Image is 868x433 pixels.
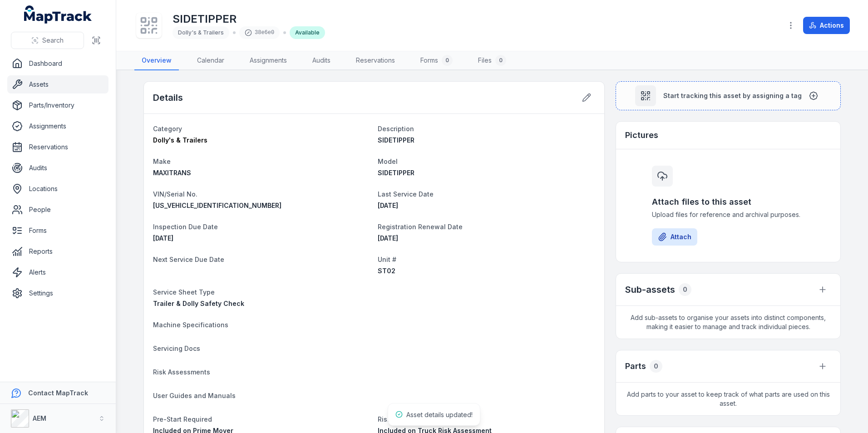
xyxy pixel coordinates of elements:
a: Audits [7,159,108,177]
span: Risk Assessments [153,368,210,376]
span: Asset details updated! [406,411,473,418]
span: [US_VEHICLE_IDENTIFICATION_NUMBER] [153,202,281,209]
a: Locations [7,180,108,198]
span: VIN/Serial No. [153,190,197,198]
time: 08/11/2025, 12:00:00 am [378,234,398,242]
a: Parts/Inventory [7,96,108,114]
a: Forms0 [413,51,460,70]
a: Assignments [7,117,108,135]
span: Add sub-assets to organise your assets into distinct components, making it easier to manage and t... [616,306,840,339]
a: Assets [7,75,108,93]
a: Reports [7,242,108,261]
a: Files0 [471,51,513,70]
a: Reservations [349,51,402,70]
span: Description [378,125,414,133]
span: Make [153,157,171,165]
time: 09/09/2024, 12:00:00 am [378,202,398,209]
a: MapTrack [24,5,92,24]
h1: SIDETIPPER [173,12,325,26]
strong: AEM [33,414,46,422]
span: SIDETIPPER [378,169,414,177]
time: 08/08/2026, 12:00:00 am [153,234,173,242]
button: Actions [803,17,850,34]
h3: Pictures [625,129,658,142]
span: Pre-Start Required [153,415,212,423]
button: Search [11,32,84,49]
span: Service Sheet Type [153,288,215,296]
span: Model [378,157,398,165]
span: Last Service Date [378,190,434,198]
a: Dashboard [7,54,108,73]
span: Next Service Due Date [153,256,224,263]
div: 0 [650,360,662,373]
button: Start tracking this asset by assigning a tag [616,81,841,110]
span: Risk Assessment needed? [378,415,461,423]
a: Overview [134,51,179,70]
span: Dolly's & Trailers [178,29,224,36]
a: Assignments [242,51,294,70]
a: Audits [305,51,338,70]
div: 0 [679,283,691,296]
span: Search [42,36,64,45]
span: Add parts to your asset to keep track of what parts are used on this asset. [616,383,840,415]
div: 0 [442,55,453,66]
span: Machine Specifications [153,321,228,329]
a: Forms [7,221,108,240]
span: [DATE] [378,234,398,242]
span: SIDETIPPER [378,136,414,144]
span: Servicing Docs [153,344,200,352]
span: Registration Renewal Date [378,223,463,231]
h2: Sub-assets [625,283,675,296]
span: Upload files for reference and archival purposes. [652,210,804,219]
a: Settings [7,284,108,302]
span: [DATE] [378,202,398,209]
a: People [7,201,108,219]
div: 0 [495,55,506,66]
span: Start tracking this asset by assigning a tag [663,91,802,100]
span: [DATE] [153,234,173,242]
span: Inspection Due Date [153,223,218,231]
span: ST02 [378,267,395,275]
h3: Parts [625,360,646,373]
a: Reservations [7,138,108,156]
span: Trailer & Dolly Safety Check [153,300,244,307]
a: Calendar [190,51,232,70]
span: User Guides and Manuals [153,392,236,399]
div: 38e6e0 [239,26,280,39]
h3: Attach files to this asset [652,196,804,208]
span: Unit # [378,256,396,263]
button: Attach [652,228,697,246]
span: MAXITRANS [153,169,191,177]
span: Category [153,125,182,133]
strong: Contact MapTrack [28,389,88,397]
div: Available [290,26,325,39]
a: Alerts [7,263,108,281]
span: Dolly's & Trailers [153,136,207,144]
h2: Details [153,91,183,104]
